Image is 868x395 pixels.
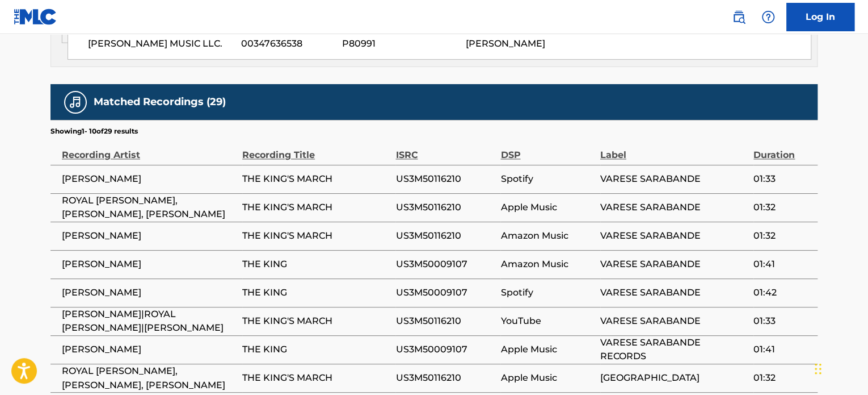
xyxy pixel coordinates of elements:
[88,37,233,51] span: [PERSON_NAME] MUSIC LLC.
[732,10,745,24] img: search
[815,352,821,386] div: Drag
[395,286,495,300] span: US3M50009107
[727,6,750,28] a: Public Search
[62,364,237,392] span: ROYAL [PERSON_NAME], [PERSON_NAME], [PERSON_NAME]
[342,37,457,51] span: P80991
[600,336,748,363] span: VARESE SARABANDE RECORDS
[600,172,748,186] span: VARESE SARABANDE
[69,95,82,109] img: Matched Recordings
[62,307,237,335] span: [PERSON_NAME]|ROYAL [PERSON_NAME]|[PERSON_NAME]
[753,286,812,300] span: 01:42
[753,201,812,214] span: 01:32
[395,201,495,214] span: US3M50116210
[753,136,812,162] div: Duration
[753,172,812,186] span: 01:33
[242,172,390,186] span: THE KING'S MARCH
[500,257,594,271] span: Amazon Music
[600,286,748,300] span: VARESE SARABANDE
[242,257,390,271] span: THE KING
[753,343,812,356] span: 01:41
[786,3,854,31] a: Log In
[242,229,390,243] span: THE KING'S MARCH
[62,257,237,271] span: [PERSON_NAME]
[242,314,390,328] span: THE KING'S MARCH
[62,286,237,300] span: [PERSON_NAME]
[242,286,390,300] span: THE KING
[466,38,545,49] span: [PERSON_NAME]
[62,343,237,356] span: [PERSON_NAME]
[500,229,594,243] span: Amazon Music
[94,95,226,109] h5: Matched Recordings (29)
[395,136,495,162] div: ISRC
[395,314,495,328] span: US3M50116210
[500,136,594,162] div: DSP
[753,229,812,243] span: 01:32
[600,314,748,328] span: VARESE SARABANDE
[62,136,237,162] div: Recording Artist
[395,371,495,385] span: US3M50116210
[395,343,495,356] span: US3M50009107
[242,136,390,162] div: Recording Title
[500,343,594,356] span: Apple Music
[395,172,495,186] span: US3M50116210
[753,257,812,271] span: 01:41
[62,229,237,243] span: [PERSON_NAME]
[600,136,748,162] div: Label
[500,286,594,300] span: Spotify
[761,10,775,24] img: help
[500,172,594,186] span: Spotify
[753,314,812,328] span: 01:33
[242,343,390,356] span: THE KING
[395,257,495,271] span: US3M50009107
[14,9,57,25] img: MLC Logo
[600,229,748,243] span: VARESE SARABANDE
[600,201,748,214] span: VARESE SARABANDE
[757,6,779,28] div: Help
[500,371,594,385] span: Apple Music
[811,340,868,395] iframe: Chat Widget
[242,371,390,385] span: THE KING'S MARCH
[500,201,594,214] span: Apple Music
[50,126,138,136] p: Showing 1 - 10 of 29 results
[600,371,748,385] span: [GEOGRAPHIC_DATA]
[600,257,748,271] span: VARESE SARABANDE
[62,172,237,186] span: [PERSON_NAME]
[753,371,812,385] span: 01:32
[242,201,390,214] span: THE KING'S MARCH
[241,37,333,51] span: 00347636538
[500,314,594,328] span: YouTube
[395,229,495,243] span: US3M50116210
[62,194,237,221] span: ROYAL [PERSON_NAME], [PERSON_NAME], [PERSON_NAME]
